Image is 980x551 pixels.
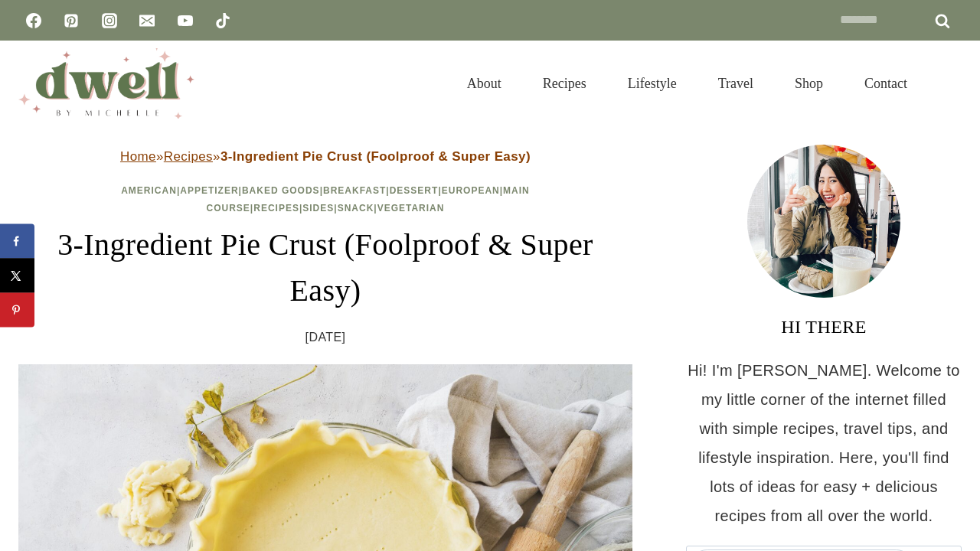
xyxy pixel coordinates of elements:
[305,326,346,349] time: [DATE]
[323,185,386,196] a: Breakfast
[180,185,238,196] a: Appetizer
[446,57,522,110] a: About
[170,5,201,36] a: YouTube
[936,70,962,96] button: View Search Form
[686,356,962,530] p: Hi! I'm [PERSON_NAME]. Welcome to my little corner of the internet filled with simple recipes, tr...
[94,5,125,36] a: Instagram
[774,57,844,110] a: Shop
[607,57,697,110] a: Lifestyle
[446,57,928,110] nav: Primary Navigation
[253,203,299,214] a: Recipes
[442,185,500,196] a: European
[338,203,374,214] a: Snack
[120,149,531,164] span: » »
[56,5,87,36] a: Pinterest
[207,5,238,36] a: TikTok
[18,222,632,314] h1: 3-Ingredient Pie Crust (Foolproof & Super Easy)
[120,149,156,164] a: Home
[377,203,445,214] a: Vegetarian
[164,149,213,164] a: Recipes
[132,5,162,36] a: Email
[686,313,962,341] h3: HI THERE
[121,185,177,196] a: American
[18,5,49,36] a: Facebook
[18,48,194,119] img: DWELL by michelle
[242,185,320,196] a: Baked Goods
[844,57,928,110] a: Contact
[697,57,774,110] a: Travel
[302,203,334,214] a: Sides
[390,185,439,196] a: Dessert
[220,149,531,164] strong: 3-Ingredient Pie Crust (Foolproof & Super Easy)
[522,57,607,110] a: Recipes
[121,185,530,214] span: | | | | | | | | | |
